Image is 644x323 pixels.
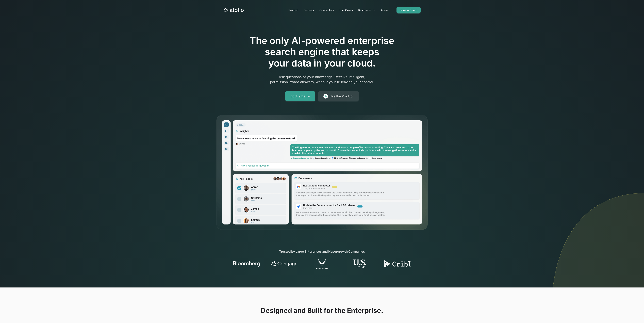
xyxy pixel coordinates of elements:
div: Resources [358,8,371,12]
a: See the Product [318,91,359,101]
img: hero-image [216,115,428,230]
h2: Designed and Built for the Enterprise. [261,306,383,315]
img: logo [309,259,336,269]
a: Security [301,7,317,13]
div: See the Product [330,94,353,99]
h1: The only AI-powered enterprise search engine that keeps your data in your cloud. [236,35,408,69]
img: logo [346,260,373,269]
img: logo [384,259,411,269]
a: About [378,7,391,13]
a: Connectors [317,7,337,13]
a: Use Cases [337,7,356,13]
img: logo [271,259,298,269]
a: Product [286,7,301,13]
a: Book a Demo [397,7,421,13]
div: Trusted by Large Enterprises and Hypergrowth Companies [257,249,387,254]
a: Book a Demo [285,91,315,101]
a: home [224,8,244,12]
p: Ask questions of your knowledge. Receive intelligent, permission-aware answers, without your IP l... [257,74,387,85]
div: Resources [356,7,378,13]
img: logo [233,259,260,269]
